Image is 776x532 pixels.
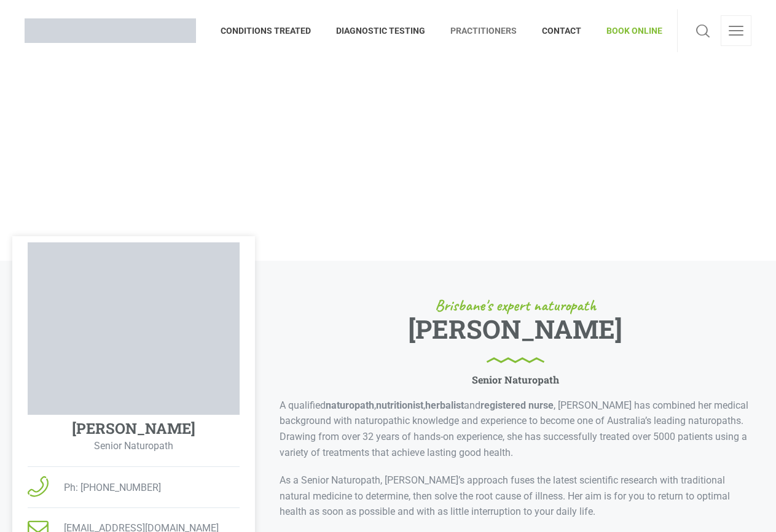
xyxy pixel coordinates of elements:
[326,399,374,411] b: naturopath
[49,480,161,496] span: Ph: [PHONE_NUMBER]
[28,441,240,451] p: Senior Naturopath
[25,9,196,52] a: Brisbane Naturopath
[530,9,594,52] a: CONTACT
[438,9,530,52] a: PRACTITIONERS
[376,399,423,411] b: nutritionist
[594,21,662,40] span: BOOK ONLINE
[472,374,559,385] h6: Senior Naturopath
[221,9,324,52] a: CONDITIONS TREATED
[324,21,438,40] span: DIAGNOSTIC TESTING
[530,21,594,40] span: CONTACT
[280,398,751,460] p: A qualified , , and , [PERSON_NAME] has combined her medical background with naturopathic knowled...
[28,242,240,415] img: Elisabeth Singler Naturopath
[408,318,622,364] h1: [PERSON_NAME]
[438,21,530,40] span: PRACTITIONERS
[480,399,554,411] b: registered nurse
[594,9,662,52] a: BOOK ONLINE
[280,472,751,520] p: As a Senior Naturopath, [PERSON_NAME]’s approach fuses the latest scientific research with tradit...
[221,21,324,40] span: CONDITIONS TREATED
[435,298,596,314] span: Brisbane's expert naturopath
[425,399,464,411] b: herbalist
[25,18,196,43] img: Brisbane Naturopath
[324,9,438,52] a: DIAGNOSTIC TESTING
[72,420,195,438] h4: [PERSON_NAME]
[692,15,713,46] a: Search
